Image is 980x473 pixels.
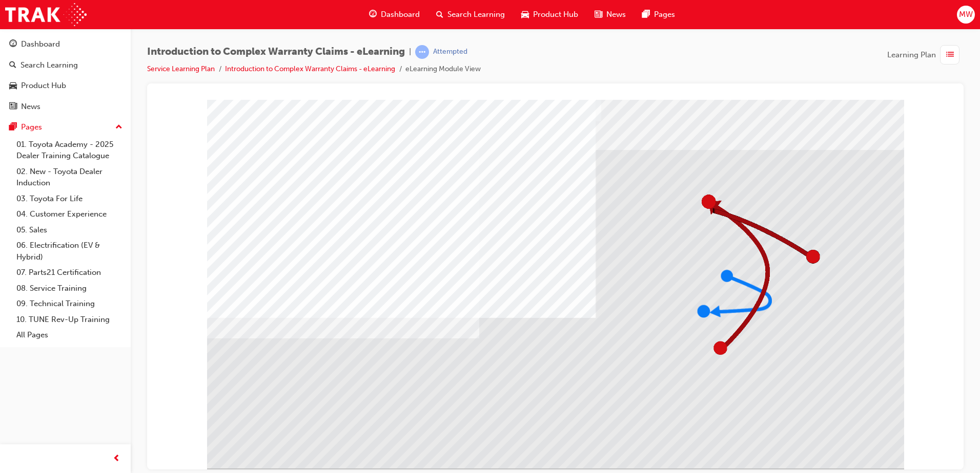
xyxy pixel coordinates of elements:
[9,40,17,49] span: guage-icon
[12,206,127,222] a: 04. Customer Experience
[4,118,127,137] button: Pages
[4,35,127,54] a: Dashboard
[409,46,411,58] span: |
[957,6,975,24] button: MW
[12,164,127,191] a: 02. New - Toyota Dealer Induction
[147,64,215,73] a: Service Learning Plan
[21,80,66,92] div: Product Hub
[9,102,17,112] span: news-icon
[12,265,127,281] a: 07. Parts21 Certification
[4,76,127,95] a: Product Hub
[21,101,40,113] div: News
[12,327,127,343] a: All Pages
[147,46,405,58] span: Introduction to Complex Warranty Claims - eLearning
[361,4,428,25] a: guage-iconDashboard
[595,8,602,21] span: news-icon
[12,191,127,207] a: 03. Toyota For Life
[4,56,127,75] a: Search Learning
[9,61,16,70] span: search-icon
[225,64,395,73] a: Introduction to Complex Warranty Claims - eLearning
[369,8,377,21] span: guage-icon
[415,45,429,59] span: learningRecordVerb_ATTEMPT-icon
[4,97,127,116] a: News
[115,121,122,134] span: up-icon
[634,4,683,25] a: pages-iconPages
[21,59,78,71] div: Search Learning
[428,4,513,25] a: search-iconSearch Learning
[586,4,634,25] a: news-iconNews
[21,121,42,133] div: Pages
[447,9,505,20] span: Search Learning
[4,33,127,118] button: DashboardSearch LearningProduct HubNews
[12,238,127,265] a: 06. Electrification (EV & Hybrid)
[405,63,481,75] li: eLearning Module View
[9,81,17,91] span: car-icon
[113,453,120,465] span: prev-icon
[21,38,60,50] div: Dashboard
[606,9,626,20] span: News
[12,281,127,296] a: 08. Service Training
[12,312,127,328] a: 10. TUNE Rev-Up Training
[887,49,936,61] span: Learning Plan
[12,137,127,164] a: 01. Toyota Academy - 2025 Dealer Training Catalogue
[533,9,578,20] span: Product Hub
[642,8,650,21] span: pages-icon
[521,8,529,21] span: car-icon
[887,45,964,64] button: Learning Plan
[654,9,675,20] span: Pages
[9,123,17,132] span: pages-icon
[513,4,586,25] a: car-iconProduct Hub
[436,8,443,21] span: search-icon
[12,222,127,238] a: 05. Sales
[5,3,87,26] img: Trak
[946,49,954,61] span: list-icon
[433,47,467,57] div: Attempted
[12,296,127,312] a: 09. Technical Training
[381,9,420,20] span: Dashboard
[959,9,973,20] span: MW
